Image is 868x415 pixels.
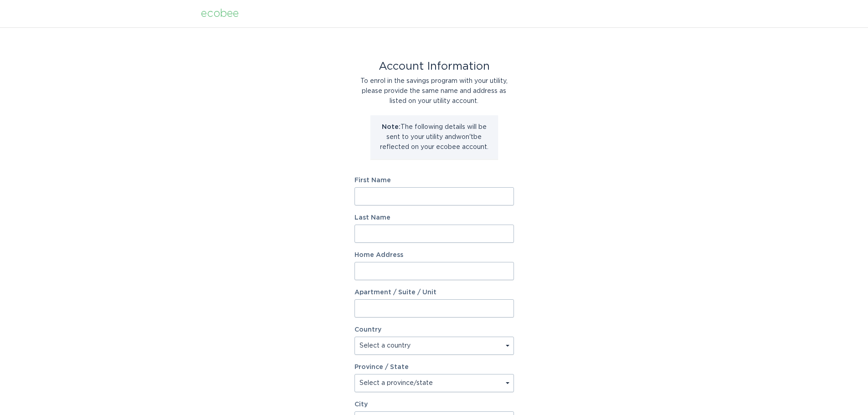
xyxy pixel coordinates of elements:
[354,289,514,296] label: Apartment / Suite / Unit
[354,61,514,72] div: Account Information
[354,252,514,258] label: Home Address
[354,327,381,333] label: Country
[354,215,514,221] label: Last Name
[377,122,491,152] p: The following details will be sent to your utility and won't be reflected on your ecobee account.
[382,124,401,130] strong: Note:
[354,177,514,184] label: First Name
[201,9,239,19] div: ecobee
[354,401,514,408] label: City
[354,76,514,106] div: To enrol in the savings program with your utility, please provide the same name and address as li...
[354,364,409,370] label: Province / State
